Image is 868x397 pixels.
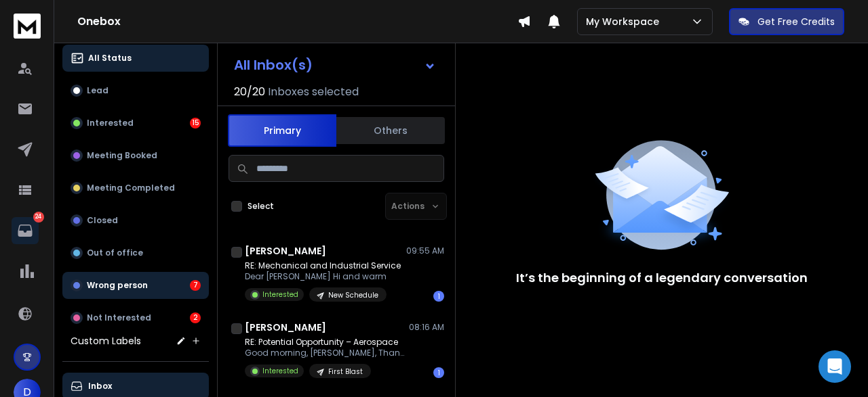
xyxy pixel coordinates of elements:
[62,110,209,137] button: Interested15
[245,244,326,258] h1: [PERSON_NAME]
[12,217,39,244] a: 24
[88,381,112,392] p: Inbox
[87,215,118,226] p: Closed
[406,246,444,256] p: 09:55 AM
[62,142,209,169] button: Meeting Booked
[87,183,175,193] p: Meeting Completed
[87,280,148,291] p: Wrong person
[88,53,132,64] p: All Status
[87,118,134,129] p: Interested
[87,85,108,96] p: Lead
[328,367,363,377] p: First Blast
[328,290,378,300] p: New Schedule
[228,114,336,147] button: Primary
[245,260,401,271] p: RE: Mechanical and Industrial Service
[234,58,313,72] h1: All Inbox(s)
[62,174,209,202] button: Meeting Completed
[336,116,445,145] button: Others
[586,15,665,28] p: My Workspace
[33,212,44,223] p: 24
[223,51,447,78] button: All Inbox(s)
[409,322,444,333] p: 08:16 AM
[190,280,201,291] div: 7
[62,272,209,299] button: Wrong person7
[516,268,808,287] p: It’s the beginning of a legendary conversation
[245,337,408,348] p: RE: Potential Opportunity – Aerospace
[14,14,41,39] img: logo
[757,15,835,28] p: Get Free Credits
[190,118,201,129] div: 15
[87,248,143,258] p: Out of office
[729,8,844,35] button: Get Free Credits
[245,271,401,282] p: Dear [PERSON_NAME] Hi and warm
[87,150,157,161] p: Meeting Booked
[234,84,265,100] span: 20 / 20
[62,304,209,331] button: Not Interested2
[433,367,444,378] div: 1
[818,350,851,383] div: Open Intercom Messenger
[262,366,298,376] p: Interested
[62,45,209,72] button: All Status
[245,321,326,334] h1: [PERSON_NAME]
[268,84,359,100] h3: Inboxes selected
[190,312,201,323] div: 2
[77,14,517,30] h1: Onebox
[87,312,151,323] p: Not Interested
[433,291,444,302] div: 1
[262,289,298,300] p: Interested
[71,334,141,348] h3: Custom Labels
[62,239,209,266] button: Out of office
[62,77,209,104] button: Lead
[245,348,408,358] p: Good morning, [PERSON_NAME], Thank you
[248,201,274,212] label: Select
[62,207,209,234] button: Closed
